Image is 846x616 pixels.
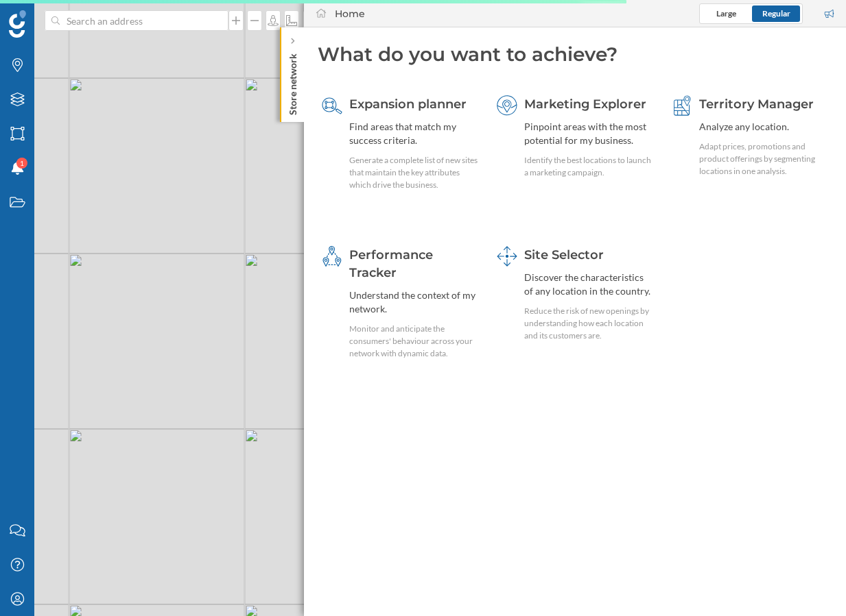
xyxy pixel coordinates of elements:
[349,288,478,316] div: Understand the context of my network.
[286,48,300,115] p: Store network
[349,247,433,280] span: Performance Tracker
[9,10,26,38] img: Geoblink Logo
[349,120,478,147] div: Find areas that match my success criteria.
[524,154,653,179] div: Identify the best locations to launch a marketing campaign.
[322,246,342,267] img: monitoring-360.svg
[349,323,478,360] div: Monitor and anticipate the consumers' behaviour across your network with dynamic data.
[497,246,517,267] img: dashboards-manager.svg
[349,97,467,112] span: Expansion planner
[762,8,790,19] span: Regular
[322,95,342,116] img: search-areas.svg
[20,156,24,170] span: 1
[349,154,478,191] div: Generate a complete list of new sites that maintain the key attributes which drive the business.
[699,120,828,134] div: Analyze any location.
[716,8,736,19] span: Large
[524,120,653,147] div: Pinpoint areas with the most potential for my business.
[497,95,517,116] img: explorer.svg
[335,7,365,21] div: Home
[318,41,832,67] div: What do you want to achieve?
[524,305,653,342] div: Reduce the risk of new openings by understanding how each location and its customers are.
[699,140,828,177] div: Adapt prices, promotions and product offerings by segmenting locations in one analysis.
[699,97,814,112] span: Territory Manager
[524,271,653,298] div: Discover the characteristics of any location in the country.
[524,247,604,262] span: Site Selector
[672,95,692,116] img: territory-manager.svg
[524,97,646,112] span: Marketing Explorer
